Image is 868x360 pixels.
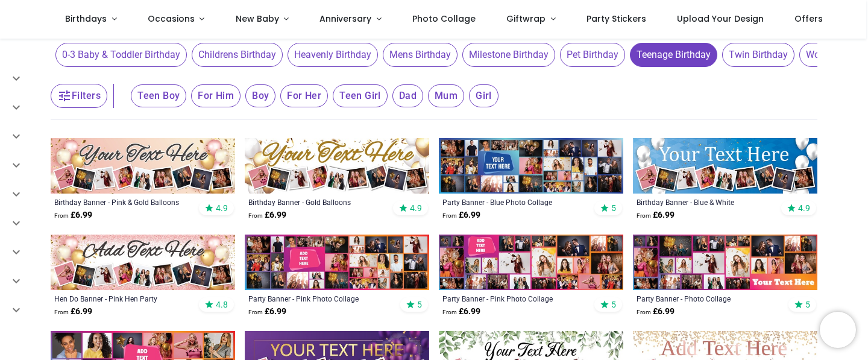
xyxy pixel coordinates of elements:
img: Personalised Party Banner - Blue Photo Collage - Custom Text & 30 Photo Upload [439,138,623,194]
strong: £ 6.99 [637,209,675,221]
strong: £ 6.99 [637,306,675,318]
a: Birthday Banner - Blue & White [637,197,778,207]
span: 4.9 [410,203,422,213]
span: From [54,309,69,315]
span: Boy [245,84,275,107]
span: Photo Collage [412,13,476,25]
span: Girl [469,84,498,107]
span: Milestone Birthday [462,43,555,67]
a: Party Banner - Pink Photo Collage [248,294,390,303]
span: Upload Your Design [677,13,764,25]
img: Personalised Party Banner - Photo Collage - 23 Photo Upload [633,235,817,290]
span: New Baby [236,13,279,25]
span: 4.9 [798,203,810,213]
span: For Him [191,84,241,107]
span: From [248,212,263,219]
span: From [442,212,457,219]
button: Mens Birthday [378,43,458,67]
span: 4.8 [216,299,228,310]
button: Childrens Birthday [187,43,283,67]
button: 0-3 Baby & Toddler Birthday [51,43,187,67]
span: From [54,212,69,219]
a: Birthday Banner - Pink & Gold Balloons [54,197,196,207]
span: Twin Birthday [722,43,794,67]
button: Teenage Birthday [625,43,717,67]
span: 4.9 [216,203,228,213]
strong: £ 6.99 [54,209,92,221]
strong: £ 6.99 [248,209,286,221]
img: Personalised Party Banner - Pink Photo Collage - Add Text & 30 Photo Upload [245,235,429,290]
strong: £ 6.99 [248,306,286,318]
button: Heavenly Birthday [283,43,378,67]
button: Pet Birthday [555,43,625,67]
span: Pet Birthday [560,43,625,67]
span: Mum [428,84,464,107]
span: Mens Birthday [383,43,458,67]
span: 5 [611,299,616,310]
a: Party Banner - Pink Photo Collage [442,294,584,303]
button: Twin Birthday [717,43,794,67]
a: Party Banner - Blue Photo Collage [442,197,584,207]
strong: £ 6.99 [442,209,480,221]
a: Party Banner - Photo Collage [637,294,778,303]
span: Offers [794,13,823,25]
span: Anniversary [319,13,371,25]
span: 5 [805,299,810,310]
span: Dad [392,84,423,107]
span: Teen Boy [131,84,186,107]
span: From [637,309,651,315]
strong: £ 6.99 [54,306,92,318]
span: Giftwrap [506,13,546,25]
span: From [248,309,263,315]
a: Birthday Banner - Gold Balloons [248,197,390,207]
span: For Her [280,84,328,107]
span: Birthdays [65,13,107,25]
span: Teenage Birthday [630,43,717,67]
img: Personalised Happy Birthday Banner - Pink & Gold Balloons - 9 Photo Upload [51,138,235,194]
strong: £ 6.99 [442,306,480,318]
span: Occasions [148,13,195,25]
button: Filters [51,84,107,108]
img: Personalised Party Banner - Pink Photo Collage - Custom Text & 25 Photo Upload [439,235,623,290]
span: Party Stickers [587,13,646,25]
span: 5 [417,299,422,310]
button: Milestone Birthday [458,43,555,67]
iframe: Brevo live chat [820,312,856,348]
a: Hen Do Banner - Pink Hen Party [54,294,196,303]
span: Childrens Birthday [192,43,283,67]
img: Personalised Happy Birthday Banner - Blue & White - 9 Photo Upload [633,138,817,194]
span: 0-3 Baby & Toddler Birthday [55,43,187,67]
img: Personalised Hen Do Banner - Pink Hen Party - 9 Photo Upload [51,235,235,290]
span: Heavenly Birthday [288,43,378,67]
span: 5 [611,203,616,213]
img: Personalised Happy Birthday Banner - Gold Balloons - 9 Photo Upload [245,138,429,194]
span: From [442,309,457,315]
span: Teen Girl [333,84,388,107]
span: From [637,212,651,219]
